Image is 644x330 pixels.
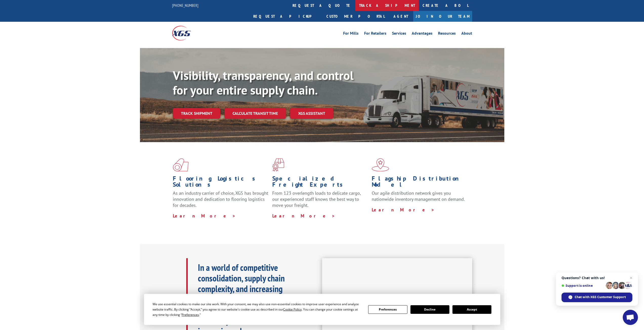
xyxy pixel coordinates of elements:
a: Customer Portal [323,11,388,22]
a: XGS ASSISTANT [290,108,333,119]
div: We use essential cookies to make our site work. With your consent, we may also use non-essential ... [153,301,362,317]
div: Open chat [623,310,638,325]
h1: Flooring Logistics Solutions [173,175,268,190]
a: Request a pickup [250,11,323,22]
a: Resources [438,31,456,37]
span: Cookie Policy [283,307,302,312]
a: Services [392,31,406,37]
button: Decline [410,305,449,314]
p: From 123 overlength loads to delicate cargo, our experienced staff knows the best way to move you... [272,190,368,213]
span: Preferences [182,313,199,317]
div: Chat with XGS Customer Support [562,293,632,302]
a: Learn More > [272,213,335,219]
span: Our agile distribution network gives you nationwide inventory management on demand. [372,190,465,202]
a: Advantages [412,31,432,37]
a: Learn More > [173,213,236,219]
span: Chat with XGS Customer Support [575,295,626,299]
a: [PHONE_NUMBER] [172,3,198,8]
h1: Flagship Distribution Model [372,175,467,190]
button: Accept [452,305,491,314]
img: xgs-icon-total-supply-chain-intelligence-red [173,158,189,171]
div: Cookie Consent Prompt [144,294,500,325]
a: For Mills [343,31,359,37]
b: Visibility, transparency, and control for your entire supply chain. [173,68,354,98]
a: About [461,31,472,37]
a: Agent [388,11,413,22]
a: Join Our Team [413,11,472,22]
a: Learn More > [372,207,435,213]
h1: Specialized Freight Experts [272,175,368,190]
span: Close chat [628,275,634,281]
a: Track shipment [173,108,220,119]
a: Calculate transit time [224,108,286,119]
img: xgs-icon-focused-on-flooring-red [272,158,284,171]
span: As an industry carrier of choice, XGS has brought innovation and dedication to flooring logistics... [173,190,268,208]
span: Support is online [562,284,604,288]
a: For Retailers [364,31,386,37]
button: Preferences [368,305,407,314]
img: xgs-icon-flagship-distribution-model-red [372,158,389,171]
span: Questions? Chat with us! [562,276,632,280]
